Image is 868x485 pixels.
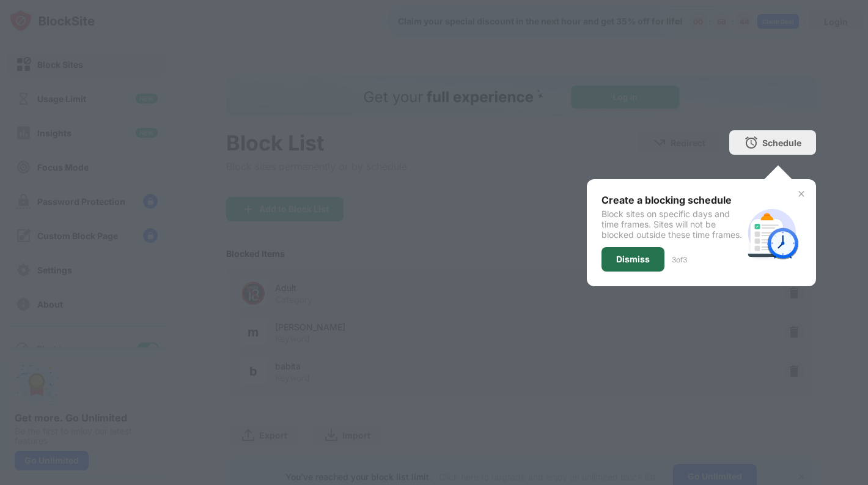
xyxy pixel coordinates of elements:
div: 3 of 3 [672,255,687,264]
div: Dismiss [616,254,650,264]
div: Schedule [762,138,801,148]
div: Block sites on specific days and time frames. Sites will not be blocked outside these time frames. [601,209,743,240]
img: x-button.svg [796,189,806,199]
div: Create a blocking schedule [601,194,743,206]
img: schedule.svg [743,204,801,262]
